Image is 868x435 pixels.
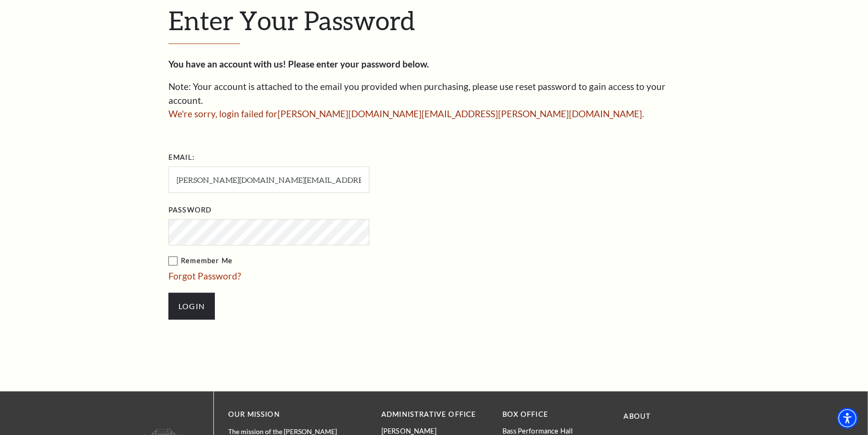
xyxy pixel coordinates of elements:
[228,409,348,421] p: OUR MISSION
[168,58,286,69] strong: You have an account with us!
[381,409,488,421] p: Administrative Office
[502,409,609,421] p: BOX OFFICE
[288,58,429,69] strong: Please enter your password below.
[168,152,195,164] label: Email:
[837,408,858,429] div: Accessibility Menu
[624,412,651,420] a: About
[168,204,211,216] label: Password
[168,108,644,119] span: We're sorry, login failed for [PERSON_NAME][DOMAIN_NAME][EMAIL_ADDRESS][PERSON_NAME][DOMAIN_NAME] .
[502,427,609,435] p: Bass Performance Hall
[168,270,241,281] a: Forgot Password?
[168,167,369,193] input: Required
[168,293,215,320] input: Submit button
[168,255,465,267] label: Remember Me
[168,80,700,107] p: Note: Your account is attached to the email you provided when purchasing, please use reset passwo...
[168,5,415,35] span: Enter Your Password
